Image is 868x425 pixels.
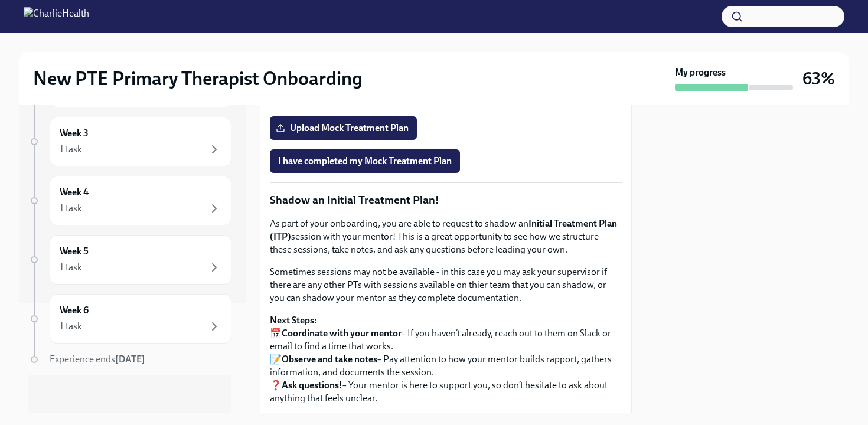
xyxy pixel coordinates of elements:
h6: Week 3 [60,127,89,140]
strong: Next Steps: [270,315,317,326]
strong: Ask questions! [282,380,342,391]
p: 📅 – If you haven’t already, reach out to them on Slack or email to find a time that works. 📝 – Pa... [270,314,622,405]
p: Sometimes sessions may not be available - in this case you may ask your supervisor if there are a... [270,266,622,305]
strong: My progress [675,66,726,79]
a: Week 31 task [28,117,231,166]
div: 1 task [60,261,82,274]
span: Upload Mock Treatment Plan [278,122,409,134]
strong: Initial Treatment Plan (ITP) [270,218,617,242]
a: Week 41 task [28,176,231,225]
h6: Week 5 [60,245,89,258]
strong: Coordinate with your mentor [282,328,402,339]
div: 1 task [60,143,82,156]
h6: Week 4 [60,186,89,199]
h3: 63% [802,68,835,89]
img: CharlieHealth [24,7,89,26]
strong: Observe and take notes [282,354,377,365]
span: I have completed my Mock Treatment Plan [278,155,452,167]
div: 1 task [60,202,82,215]
div: 1 task [60,320,82,333]
button: I have completed my Mock Treatment Plan [270,149,460,173]
p: Shadow an Initial Treatment Plan! [270,192,622,208]
h6: Week 6 [60,304,89,317]
p: As part of your onboarding, you are able to request to shadow an session with your mentor! This i... [270,217,622,256]
h2: New PTE Primary Therapist Onboarding [33,67,363,90]
label: Upload Mock Treatment Plan [270,116,417,140]
a: Week 61 task [28,294,231,344]
span: Experience ends [50,354,145,365]
strong: [DATE] [115,354,145,365]
a: Week 51 task [28,235,231,285]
